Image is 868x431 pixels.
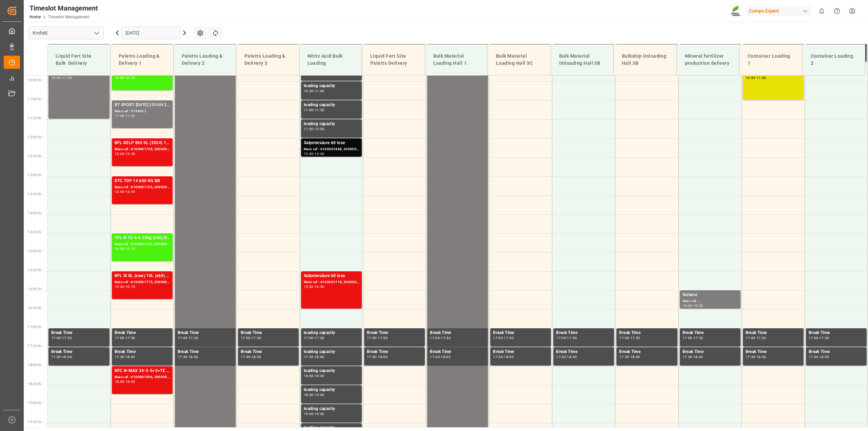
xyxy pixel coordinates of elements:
[51,355,61,358] div: 17:30
[304,90,314,93] div: 10:30
[314,90,315,93] div: -
[124,355,125,358] div: -
[818,336,820,339] div: -
[818,355,820,358] div: -
[431,50,482,70] div: Bulk Material Loading Hall 1
[189,336,198,339] div: 17:30
[493,355,503,358] div: 17:30
[430,349,485,355] div: Break Time
[314,152,315,155] div: -
[683,292,738,298] div: Sufaron
[430,355,440,358] div: 17:30
[28,249,42,253] span: 15:00 Hr
[125,247,135,250] div: 15:15
[820,336,829,339] div: 17:30
[241,355,251,358] div: 17:30
[746,4,814,17] button: Compo Expert
[809,330,864,336] div: Break Time
[304,393,314,396] div: 18:30
[809,349,864,355] div: Break Time
[115,380,124,383] div: 18:00
[630,336,640,339] div: 17:30
[61,355,62,358] div: -
[556,349,611,355] div: Break Time
[314,412,315,415] div: -
[28,173,42,177] span: 13:00 Hr
[51,330,107,336] div: Break Time
[61,76,62,79] div: -
[178,355,188,358] div: 17:30
[430,336,440,339] div: 17:00
[304,128,314,131] div: 11:30
[315,128,324,131] div: 12:00
[115,152,124,155] div: 12:00
[693,355,703,358] div: 18:00
[629,336,630,339] div: -
[115,146,170,152] div: Main ref : 6100001728, 2000001379
[314,355,315,358] div: -
[116,50,168,70] div: Paletts Loading & Delivery 1
[493,349,548,355] div: Break Time
[820,355,829,358] div: 18:00
[314,109,315,112] div: -
[124,285,125,288] div: -
[503,355,504,358] div: -
[124,190,125,193] div: -
[115,336,124,339] div: 17:00
[115,273,170,279] div: BFL Si SL (new) 10L (x60) IT,BNLBFL Costi SL 10L (x40) IT,GRBFL K PREMIUM SL 10L (x60) IT-SI
[28,344,42,348] span: 17:30 Hr
[566,355,567,358] div: -
[91,28,101,38] button: open menu
[251,336,252,339] div: -
[115,190,124,193] div: 13:00
[124,76,125,79] div: -
[809,355,818,358] div: 17:30
[305,50,357,70] div: Nitric Acid Bulk Loading
[125,114,135,117] div: 11:45
[755,336,756,339] div: -
[125,380,135,383] div: 18:45
[693,304,703,307] div: 16:30
[493,336,503,339] div: 17:00
[304,273,359,279] div: Salpetersäure 60 lose
[28,306,42,310] span: 16:30 Hr
[115,285,124,288] div: 15:30
[51,76,61,79] div: 10:00
[187,336,188,339] div: -
[304,121,359,128] div: loading capacity
[29,15,41,19] a: Home
[314,336,315,339] div: -
[619,330,674,336] div: Break Time
[377,336,378,339] div: -
[682,50,734,70] div: Mineral fertilizer production delivery
[493,330,548,336] div: Break Time
[556,336,566,339] div: 17:00
[28,192,42,196] span: 13:30 Hr
[556,355,566,358] div: 17:30
[115,102,170,109] div: BT SPORT [DATE] 25%UH 3M FOL 25 INT MSE;EST MF BS KR 13-40-0 FOL 20 INT MSE;EST PL KR 18-24-5 FOL...
[115,355,124,358] div: 17:30
[441,355,451,358] div: 18:00
[755,355,756,358] div: -
[115,241,170,247] div: Main ref : 6100001732, 2000001083 2000001083;2000001209
[315,285,324,288] div: 16:30
[619,50,671,70] div: Bulkship Unloading Hall 3B
[746,355,755,358] div: 17:30
[304,285,314,288] div: 15:30
[304,146,359,152] div: Main ref : 6100001888, 2000001508
[809,336,818,339] div: 17:00
[178,336,188,339] div: 17:00
[115,235,170,241] div: TPL N 12-4-6 25kg (x40) D,A,CHFET 6-0-12 KR 25kgx40 DE,AT,FR,ES,ITNTC PREMIUM [DATE] 25kg (x40) D...
[125,76,135,79] div: 10:45
[124,152,125,155] div: -
[304,330,359,336] div: loading capacity
[115,178,170,184] div: DTC TOP 14 600 KG BB
[367,330,422,336] div: Break Time
[28,325,42,329] span: 17:00 Hr
[304,374,314,377] div: 18:00
[504,355,514,358] div: 18:00
[304,336,314,339] div: 17:00
[121,26,180,39] input: DD.MM.YYYY
[28,78,42,82] span: 10:30 Hr
[683,304,692,307] div: 16:00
